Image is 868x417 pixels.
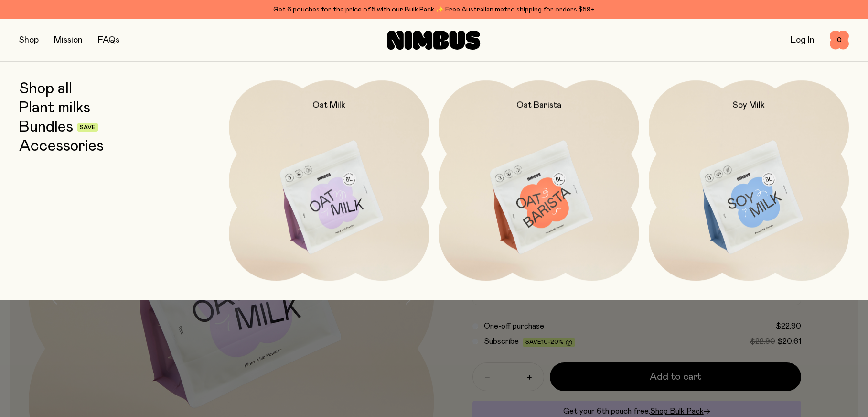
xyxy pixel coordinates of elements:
h2: Oat Barista [516,99,561,111]
h2: Soy Milk [733,99,765,111]
a: FAQs [98,36,119,44]
span: Save [80,125,96,131]
a: Oat Barista [439,80,639,281]
a: Mission [54,36,83,44]
a: Bundles [19,119,73,136]
a: Plant milks [19,99,90,117]
a: Soy Milk [649,80,849,281]
h2: Oat Milk [312,99,345,111]
a: Accessories [19,138,104,155]
button: 0 [830,31,849,50]
a: Shop all [19,80,72,98]
a: Oat Milk [229,80,429,281]
div: Get 6 pouches for the price of 5 with our Bulk Pack ✨ Free Australian metro shipping for orders $59+ [19,4,849,15]
a: Log In [791,36,814,44]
